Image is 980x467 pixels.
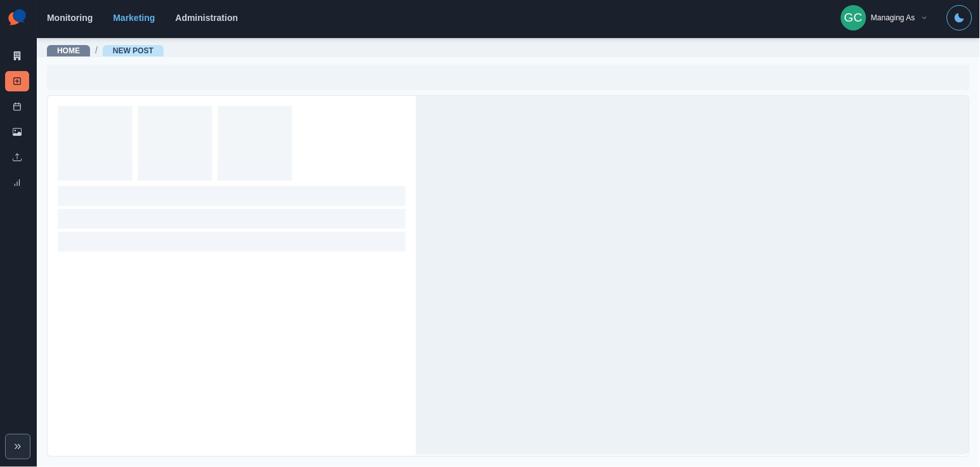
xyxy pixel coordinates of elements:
nav: breadcrumb [47,44,164,57]
div: Gizelle Carlos [844,3,863,33]
button: Managing As [831,5,939,30]
span: / [95,44,98,57]
a: Monitoring [47,13,93,23]
a: Administration [175,13,238,23]
a: Post Schedule [5,96,29,117]
a: Marketing Summary [5,46,29,66]
a: New Post [5,71,29,91]
button: Toggle Mode [947,5,972,30]
a: Home [57,46,80,55]
a: Media Library [5,122,29,142]
a: Uploads [5,147,29,168]
button: Expand [5,434,30,459]
a: Marketing [113,13,155,23]
a: New Post [113,46,154,55]
div: Managing As [872,13,915,22]
a: Review Summary [5,173,29,193]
